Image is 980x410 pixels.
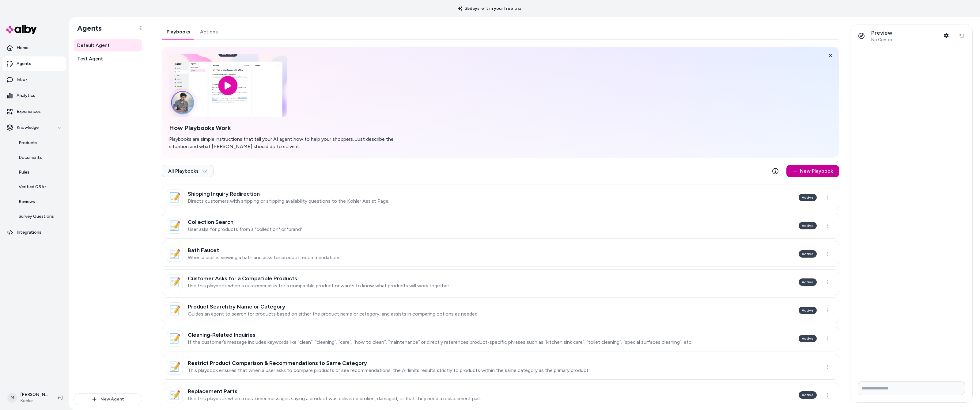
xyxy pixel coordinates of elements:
[188,226,302,232] p: User asks for products from a "collection" or "brand"
[167,218,183,234] div: 📝
[74,53,142,65] a: Test Agent
[17,229,41,236] p: Integrations
[188,191,389,197] h3: Shipping Inquiry Redirection
[13,209,66,224] a: Survey Questions
[2,40,66,55] a: Home
[195,25,223,39] a: Actions
[20,392,48,398] p: [PERSON_NAME]
[13,180,66,194] a: Verified Q&As
[162,165,214,177] button: All Playbooks
[871,29,894,36] p: Preview
[162,269,839,295] a: 📝Customer Asks for a Compatible ProductsUse this playbook when a customer asks for a compatible p...
[188,311,479,317] p: Guides an agent to search for products based on either the product name or category, and assists ...
[799,194,817,201] div: Active
[162,326,839,351] a: 📝Cleaning-Related InquiriesIf the customer’s message includes keywords like “clean”, “cleaning”, ...
[167,302,183,318] div: 📝
[162,241,839,267] a: 📝Bath FaucetWhen a user is viewing a bath and asks for product recommendations.Active
[162,185,839,210] a: 📝Shipping Inquiry RedirectionDirects customers with shipping or shipping availability questions t...
[17,77,28,83] p: Inbox
[188,304,479,310] h3: Product Search by Name or Category
[167,246,183,262] div: 📝
[7,393,17,403] span: M
[74,393,142,405] button: New Agent
[13,136,66,150] a: Products
[162,382,839,408] a: 📝Replacement PartsUse this playbook when a customer messages saying a product was delivered broke...
[454,6,526,12] p: 35 days left in your free trial
[162,297,839,323] a: 📝Product Search by Name or CategoryGuides an agent to search for products based on either the pro...
[188,198,389,204] p: Directs customers with shipping or shipping availability questions to the Kohler Assist Page.
[799,222,817,229] div: Active
[162,25,195,39] a: Playbooks
[72,24,102,33] h1: Agents
[799,335,817,342] div: Active
[188,360,589,366] h3: Restrict Product Comparison & Recommendations to Same Category
[167,387,183,403] div: 📝
[162,213,839,239] a: 📝Collection SearchUser asks for products from a "collection" or "brand"Active
[786,165,839,177] a: New Playbook
[13,150,66,165] a: Documents
[188,255,342,261] p: When a user is viewing a bath and asks for product recommendations.
[799,278,817,286] div: Active
[17,109,41,115] p: Experiences
[858,381,965,395] input: Write your prompt here
[799,250,817,258] div: Active
[19,169,29,175] p: Rules
[19,199,35,205] p: Reviews
[2,72,66,87] a: Inbox
[188,388,482,394] h3: Replacement Parts
[188,275,450,282] h3: Customer Asks for a Compatible Products
[2,104,66,119] a: Experiences
[74,39,142,52] a: Default Agent
[19,155,42,161] p: Documents
[2,225,66,240] a: Integrations
[2,120,66,135] button: Knowledge
[17,45,28,51] p: Home
[17,93,35,99] p: Analytics
[188,219,302,225] h3: Collection Search
[188,332,692,338] h3: Cleaning-Related Inquiries
[2,56,66,71] a: Agents
[17,61,31,67] p: Agents
[17,125,39,131] p: Knowledge
[799,391,817,399] div: Active
[168,168,207,174] span: All Playbooks
[188,339,692,345] p: If the customer’s message includes keywords like “clean”, “cleaning”, “care”, “how to clean”, “ma...
[167,331,183,347] div: 📝
[169,136,404,150] p: Playbooks are simple instructions that tell your AI agent how to help your shoppers. Just describ...
[19,213,54,220] p: Survey Questions
[188,283,450,289] p: Use this playbook when a customer asks for a compatible product or wants to know what products wi...
[167,274,183,290] div: 📝
[188,247,342,253] h3: Bath Faucet
[13,165,66,180] a: Rules
[6,25,37,34] img: alby Logo
[871,37,894,43] span: No Context
[162,354,839,380] a: 📝Restrict Product Comparison & Recommendations to Same CategoryThis playbook ensures that when a ...
[167,190,183,205] div: 📝
[20,398,48,404] span: Kohler
[188,367,589,374] p: This playbook ensures that when a user asks to compare products or see recommendations, the AI li...
[77,55,103,63] span: Test Agent
[799,307,817,314] div: Active
[188,396,482,402] p: Use this playbook when a customer messages saying a product was delivered broken, damaged, or tha...
[19,140,37,146] p: Products
[77,42,110,49] span: Default Agent
[169,124,404,132] h2: How Playbooks Work
[13,194,66,209] a: Reviews
[4,388,53,408] button: M[PERSON_NAME]Kohler
[19,184,47,190] p: Verified Q&As
[167,359,183,375] div: 📝
[2,88,66,103] a: Analytics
